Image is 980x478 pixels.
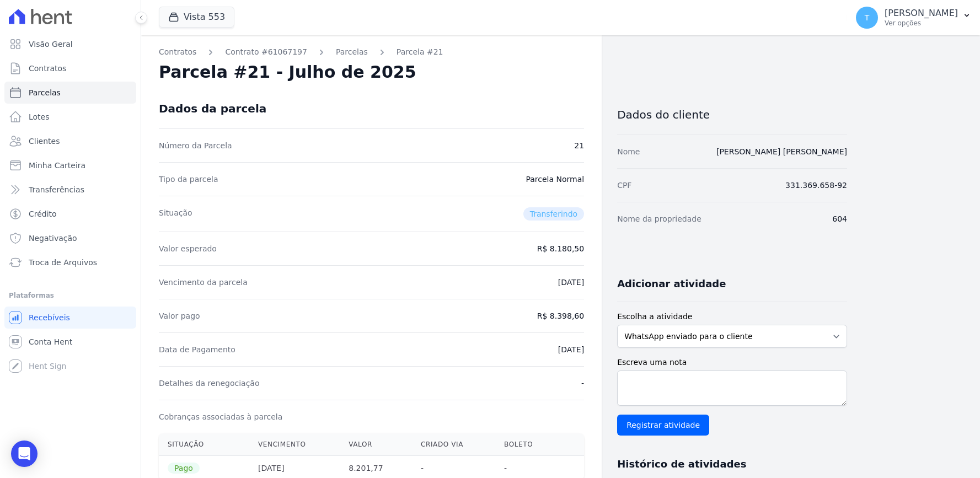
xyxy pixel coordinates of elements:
[526,174,584,185] dd: Parcela Normal
[617,180,631,191] dt: CPF
[4,331,136,353] a: Conta Hent
[29,160,85,171] span: Minha Carteira
[340,433,412,456] th: Valor
[523,207,585,221] span: Transferindo
[4,82,136,104] a: Parcelas
[29,136,60,147] span: Clientes
[537,243,584,254] dd: R$ 8.180,50
[29,111,50,122] span: Lotes
[29,336,72,347] span: Conta Hent
[397,46,443,58] a: Parcela #21
[785,180,847,191] dd: 331.369.658-92
[159,174,218,185] dt: Tipo da parcela
[159,433,249,456] th: Situação
[159,46,584,58] nav: Breadcrumb
[159,310,200,321] dt: Valor pago
[581,378,584,389] dd: -
[159,411,282,422] dt: Cobranças associadas à parcela
[617,213,701,224] dt: Nome da propriedade
[847,2,980,33] button: T [PERSON_NAME] Ver opções
[336,46,368,58] a: Parcelas
[4,106,136,128] a: Lotes
[9,289,132,302] div: Plataformas
[617,277,726,291] h3: Adicionar atividade
[159,7,234,28] button: Vista 553
[558,344,584,355] dd: [DATE]
[832,213,847,224] dd: 604
[29,39,73,50] span: Visão Geral
[617,415,709,436] input: Registrar atividade
[885,8,958,19] p: [PERSON_NAME]
[716,147,847,156] a: [PERSON_NAME] [PERSON_NAME]
[574,140,584,151] dd: 21
[4,33,136,55] a: Visão Geral
[29,87,61,98] span: Parcelas
[249,433,340,456] th: Vencimento
[4,251,136,273] a: Troca de Arquivos
[558,277,584,288] dd: [DATE]
[4,130,136,152] a: Clientes
[159,140,232,151] dt: Número da Parcela
[4,203,136,225] a: Crédito
[159,378,260,389] dt: Detalhes da renegociação
[225,46,307,58] a: Contrato #61067197
[159,102,266,115] div: Dados da parcela
[159,277,248,288] dt: Vencimento da parcela
[537,310,584,321] dd: R$ 8.398,60
[4,227,136,249] a: Negativação
[617,146,640,157] dt: Nome
[159,62,416,82] h2: Parcela #21 - Julho de 2025
[159,207,192,221] dt: Situação
[29,184,84,195] span: Transferências
[29,208,57,219] span: Crédito
[885,19,958,28] p: Ver opções
[29,312,70,323] span: Recebíveis
[159,243,217,254] dt: Valor esperado
[159,344,235,355] dt: Data de Pagamento
[4,179,136,201] a: Transferências
[4,154,136,176] a: Minha Carteira
[617,311,847,323] label: Escolha a atividade
[159,46,196,58] a: Contratos
[865,14,870,22] span: T
[168,463,200,474] span: Pago
[29,257,97,268] span: Troca de Arquivos
[412,433,495,456] th: Criado via
[29,233,77,244] span: Negativação
[4,307,136,329] a: Recebíveis
[617,458,746,471] h3: Histórico de atividades
[617,357,847,368] label: Escreva uma nota
[11,441,38,467] div: Open Intercom Messenger
[495,433,560,456] th: Boleto
[617,108,847,121] h3: Dados do cliente
[4,57,136,79] a: Contratos
[29,63,66,74] span: Contratos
